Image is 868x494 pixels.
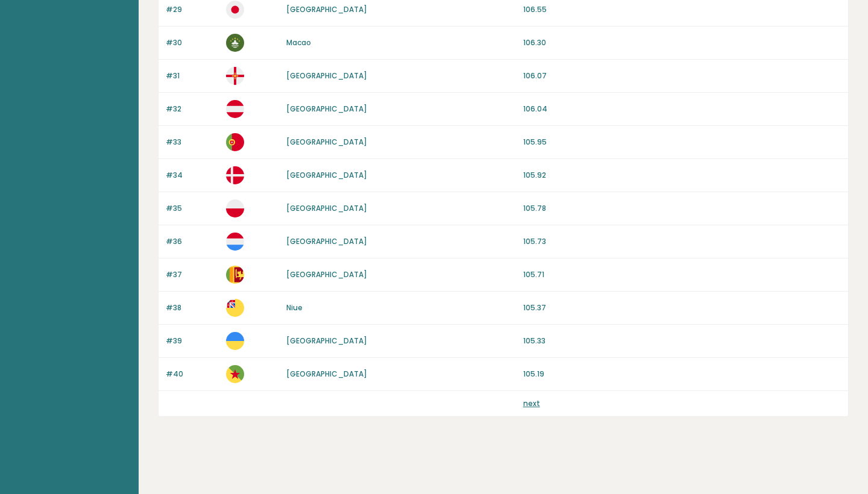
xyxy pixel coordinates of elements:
p: #30 [166,37,219,48]
p: #29 [166,4,219,15]
p: 105.95 [523,137,841,148]
a: [GEOGRAPHIC_DATA] [286,4,367,14]
a: [GEOGRAPHIC_DATA] [286,104,367,114]
p: 105.33 [523,336,841,346]
p: #31 [166,70,219,81]
a: [GEOGRAPHIC_DATA] [286,137,367,147]
p: 105.73 [523,236,841,247]
p: 106.04 [523,104,841,114]
img: dk.svg [226,166,244,184]
img: lu.svg [226,233,244,251]
img: mo.svg [226,34,244,52]
a: [GEOGRAPHIC_DATA] [286,170,367,180]
p: 105.37 [523,302,841,313]
p: #32 [166,104,219,114]
a: [GEOGRAPHIC_DATA] [286,203,367,213]
img: gg.svg [226,67,244,85]
img: jp.svg [226,1,244,19]
a: next [523,398,540,408]
a: [GEOGRAPHIC_DATA] [286,236,367,246]
p: 105.19 [523,369,841,380]
p: #35 [166,203,219,214]
p: 106.30 [523,37,841,48]
p: #37 [166,269,219,280]
p: 106.55 [523,4,841,15]
p: 105.78 [523,203,841,214]
a: [GEOGRAPHIC_DATA] [286,269,367,280]
p: 105.71 [523,269,841,280]
img: pt.svg [226,133,244,151]
a: Macao [286,37,311,48]
a: Niue [286,302,303,313]
a: [GEOGRAPHIC_DATA] [286,336,367,346]
p: 106.07 [523,70,841,81]
img: nu.svg [226,299,244,317]
a: [GEOGRAPHIC_DATA] [286,369,367,379]
p: #36 [166,236,219,247]
p: #40 [166,369,219,380]
img: at.svg [226,100,244,118]
a: [GEOGRAPHIC_DATA] [286,70,367,81]
img: lk.svg [226,266,244,284]
p: #33 [166,137,219,148]
img: ua.svg [226,332,244,350]
p: #34 [166,170,219,181]
p: #39 [166,336,219,346]
p: 105.92 [523,170,841,181]
p: #38 [166,302,219,313]
img: pl.svg [226,199,244,217]
img: gf.svg [226,365,244,383]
